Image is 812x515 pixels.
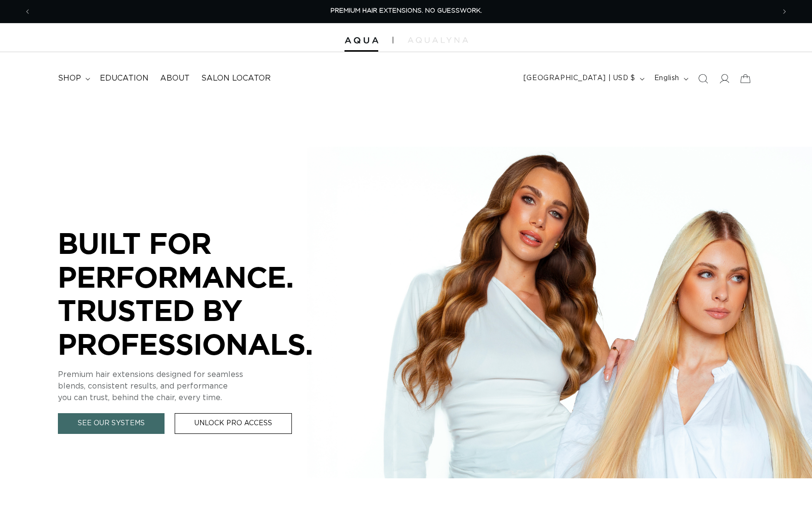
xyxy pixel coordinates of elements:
[175,413,292,434] a: Unlock Pro Access
[344,37,378,44] img: Aqua Hair Extensions
[100,73,149,84] span: Education
[195,68,276,89] a: Salon Locator
[52,68,94,89] summary: shop
[518,70,648,88] button: [GEOGRAPHIC_DATA] | USD $
[160,73,190,84] span: About
[408,37,468,43] img: aqualyna.com
[58,73,81,84] span: shop
[58,226,347,361] p: BUILT FOR PERFORMANCE. TRUSTED BY PROFESSIONALS.
[523,73,635,84] span: [GEOGRAPHIC_DATA] | USD $
[648,70,692,88] button: English
[692,68,714,89] summary: Search
[94,68,154,89] a: Education
[774,2,795,21] button: Next announcement
[17,2,38,21] button: Previous announcement
[201,73,271,84] span: Salon Locator
[58,369,347,404] p: Premium hair extensions designed for seamless blends, consistent results, and performance you can...
[654,73,679,84] span: English
[154,68,195,89] a: About
[58,413,165,434] a: See Our Systems
[330,8,482,14] span: PREMIUM HAIR EXTENSIONS. NO GUESSWORK.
